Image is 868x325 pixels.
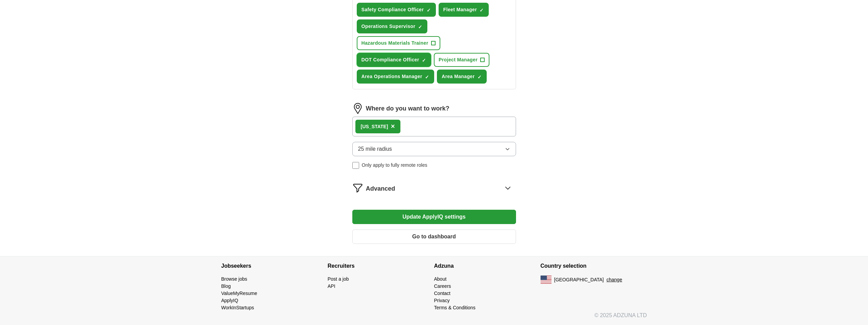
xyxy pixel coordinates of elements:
span: × [391,122,395,130]
a: About [434,276,447,282]
span: ✓ [427,8,431,13]
button: Operations Supervisor✓ [357,19,427,33]
a: WorkInStartups [221,305,254,310]
button: DOT Compliance Officer✓ [357,53,431,67]
a: Terms & Conditions [434,305,475,310]
label: Where do you want to work? [366,104,450,113]
span: Safety Compliance Officer [362,6,424,13]
span: ✓ [418,24,422,30]
span: Area Manager [442,73,475,80]
button: change [606,276,622,283]
span: Area Operations Manager [362,73,422,80]
button: Area Manager✓ [437,70,487,84]
button: 25 mile radius [352,142,516,156]
h4: Country selection [541,256,647,276]
div: © 2025 ADZUNA LTD [216,311,652,325]
a: API [328,283,336,289]
a: Browse jobs [221,276,247,282]
button: × [391,121,395,132]
span: Operations Supervisor [362,23,415,30]
span: Hazardous Materials Trainer [362,40,428,47]
img: US flag [541,276,551,284]
span: DOT Compliance Officer [362,56,420,63]
span: [GEOGRAPHIC_DATA] [554,276,604,283]
span: Advanced [366,184,395,193]
img: location.png [352,103,363,114]
a: ApplyIQ [221,298,238,303]
a: ValueMyResume [221,291,258,296]
span: ✓ [477,74,482,80]
span: ✓ [422,58,426,63]
button: Fleet Manager✓ [439,3,489,17]
a: Contact [434,291,451,296]
button: Hazardous Materials Trainer [357,36,440,50]
button: Go to dashboard [352,230,516,244]
input: Only apply to fully remote roles [352,162,359,169]
a: Privacy [434,298,450,303]
span: ✓ [425,74,429,80]
button: Area Operations Manager✓ [357,70,434,84]
span: 25 mile radius [358,145,392,153]
span: Fleet Manager [443,6,477,13]
span: Only apply to fully remote roles [362,162,427,169]
button: Update ApplyIQ settings [352,210,516,224]
div: [US_STATE] [361,123,388,130]
span: Project Manager [439,56,477,63]
a: Blog [221,283,231,289]
span: ✓ [480,8,484,13]
a: Post a job [328,276,349,282]
button: Project Manager [434,53,489,67]
a: Careers [434,283,451,289]
img: filter [352,182,363,193]
button: Safety Compliance Officer✓ [357,3,436,17]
